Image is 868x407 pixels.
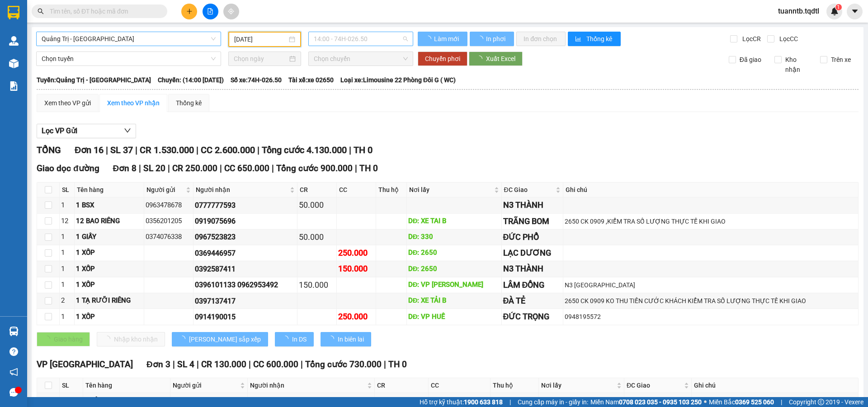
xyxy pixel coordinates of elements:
div: 0777777593 [195,200,296,211]
div: DĐ: VP HUẾ [408,312,500,323]
div: 1 TẠ RƯỠI RIÊNG [76,295,143,306]
span: plus [186,8,193,14]
div: 12 BAO RIÊNG [76,216,143,227]
span: TH 0 [388,359,407,370]
span: Loại xe: Limousine 22 Phòng Đôi G ( WC) [340,75,456,85]
div: 1 GIẤY [76,232,143,243]
span: Miền Nam [590,397,702,407]
span: TỔNG [37,145,61,155]
span: Giao dọc đường [37,163,99,173]
span: Quảng Trị - Đà Lạt [42,32,216,46]
input: 14/10/2025 [234,34,287,44]
span: Người nhận [196,185,288,195]
th: CC [337,182,376,197]
th: CR [375,378,428,393]
span: In DS [292,334,307,344]
th: Tên hàng [75,182,145,197]
span: CC 600.000 [253,359,298,370]
span: | [272,163,274,173]
div: DĐ: VP [PERSON_NAME] [408,280,500,290]
button: In biên lai [321,332,371,346]
span: 14:00 - 74H-026.50 [314,32,408,46]
div: 150.000 [338,262,374,275]
button: Làm mới [418,32,467,46]
div: BAO PHÒNG [693,396,857,406]
span: SL 37 [110,145,133,155]
button: aim [223,4,239,19]
div: LÂM ĐỒNG [503,279,561,291]
th: SL [60,182,75,197]
div: 2650 CK 0909 KO THU TIỀN CƯỚC KHÁCH KIỂM TRA SỐ LƯỢNG THỰC TẾ KHI GIAO [565,296,857,306]
input: Chọn ngày [234,54,288,64]
span: message [9,388,18,397]
span: | [249,359,251,370]
span: Hỗ trợ kỹ thuật: [420,397,503,407]
div: 0919075696 [195,215,296,227]
span: | [301,359,303,370]
img: warehouse-icon [9,59,19,68]
button: Xuất Excel [469,51,523,66]
strong: 0369 525 060 [735,398,774,406]
th: Ghi chú [563,182,859,197]
div: 0369446957 [195,248,296,259]
span: copyright [818,399,824,405]
span: | [220,163,222,173]
span: | [257,145,259,155]
span: Đơn 16 [75,145,104,155]
div: 250.000 [338,247,374,259]
span: Lọc CR [739,34,762,44]
span: Người gửi [173,380,239,390]
div: LẠC DƯƠNG [503,247,561,259]
div: 0963478678 [146,200,192,211]
div: 150.000 [299,279,335,291]
sup: 1 [835,4,842,10]
th: SL [60,378,83,393]
span: Thống kê [586,34,613,44]
span: TH 0 [354,145,373,155]
span: CC 2.600.000 [201,145,255,155]
span: | [139,163,141,173]
button: In đơn chọn [516,32,566,46]
span: CR 250.000 [172,163,217,173]
span: notification [9,368,18,376]
button: caret-down [847,4,863,19]
span: CR 130.000 [201,359,246,370]
button: In DS [275,332,314,346]
span: CR 1.530.000 [140,145,194,155]
span: SL 4 [177,359,194,370]
span: | [106,145,108,155]
div: Xem theo VP gửi [44,98,91,108]
div: 1 BSX [76,200,143,211]
img: solution-icon [9,81,19,91]
div: 600.000 [430,394,489,407]
span: 1 [837,4,840,10]
div: 0374076338 [146,232,192,243]
div: N3 THÀNH [503,199,561,211]
span: SL 20 [143,163,165,173]
span: Nơi lấy [409,185,492,195]
span: | [173,359,175,370]
span: Đơn 3 [146,359,170,370]
div: 50.000 [299,199,335,211]
img: icon-new-feature [830,7,839,15]
div: 1 [61,248,73,258]
span: aim [228,8,234,14]
strong: 1900 633 818 [464,398,503,406]
span: | [384,359,386,370]
span: Tổng cước 900.000 [276,163,353,173]
div: 1 [61,264,73,275]
span: Số xe: 74H-026.50 [231,75,282,85]
th: Tên hàng [83,378,170,393]
span: | [197,359,199,370]
span: tuanntb.tqdtl [771,5,826,17]
span: Cung cấp máy in - giấy in: [518,397,588,407]
div: 2 [61,396,81,407]
div: ĐÀ TẺ [503,295,561,307]
b: Tuyến: Quảng Trị - [GEOGRAPHIC_DATA] [37,76,151,84]
button: Nhập kho nhận [97,332,165,346]
img: logo-vxr [8,6,19,19]
div: 0396101133 0962953492 [195,279,296,290]
div: DĐ: XE TẢI B [408,295,500,306]
span: Chuyến: (14:00 [DATE]) [158,75,224,85]
span: search [38,8,44,14]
